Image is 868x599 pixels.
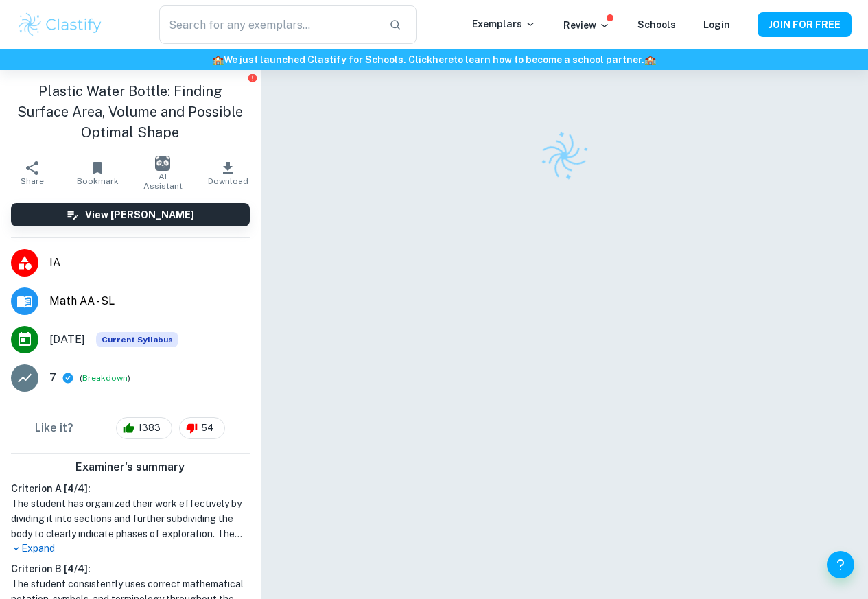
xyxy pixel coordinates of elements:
span: ( ) [80,372,130,385]
span: Bookmark [77,176,119,186]
span: 1383 [130,421,168,435]
img: Clastify logo [16,11,104,38]
span: 🏫 [212,54,224,65]
div: 54 [179,417,225,439]
h6: We just launched Clastify for Schools. Click to learn how to become a school partner. [3,52,865,67]
button: AI Assistant [130,154,196,192]
div: 1383 [116,417,172,439]
span: [DATE] [49,331,85,348]
button: Report issue [248,73,258,83]
span: Math AA - SL [49,293,250,309]
div: This exemplar is based on the current syllabus. Feel free to refer to it for inspiration/ideas wh... [96,332,178,347]
span: 🏫 [644,54,656,65]
a: Schools [637,19,676,30]
h6: Criterion A [ 4 / 4 ]: [11,481,250,496]
button: Help and Feedback [827,551,854,578]
button: View [PERSON_NAME] [11,203,250,226]
span: IA [49,255,250,271]
h1: Plastic Water Bottle: Finding Surface Area, Volume and Possible Optimal Shape [11,81,250,143]
img: Clastify logo [531,123,597,189]
p: Exemplars [472,16,536,32]
img: AI Assistant [155,156,170,171]
button: Download [196,154,261,192]
button: Bookmark [65,154,130,192]
button: Breakdown [82,372,128,384]
h6: View [PERSON_NAME] [85,207,194,222]
a: here [432,54,454,65]
h6: Like it? [35,420,73,436]
a: Login [703,19,730,30]
p: Review [563,18,610,33]
span: Download [208,176,248,186]
span: 54 [193,421,221,435]
p: 7 [49,370,56,386]
span: Share [21,176,44,186]
h1: The student has organized their work effectively by dividing it into sections and further subdivi... [11,496,250,541]
p: Expand [11,541,250,556]
input: Search for any exemplars... [159,5,379,44]
h6: Examiner's summary [5,459,255,475]
span: Current Syllabus [96,332,178,347]
span: AI Assistant [139,172,187,191]
button: JOIN FOR FREE [758,12,852,37]
h6: Criterion B [ 4 / 4 ]: [11,561,250,576]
